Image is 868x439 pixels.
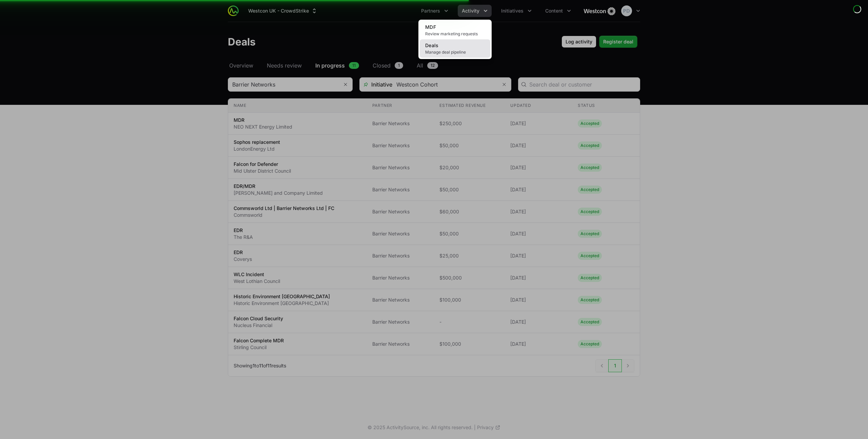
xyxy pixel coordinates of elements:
span: MDF [425,24,436,30]
span: Deals [425,42,439,48]
a: MDFReview marketing requests [420,21,490,39]
a: DealsManage deal pipeline [420,39,490,58]
span: Review marketing requests [425,31,485,37]
div: Main navigation [239,5,575,17]
div: Activity menu [458,5,492,17]
span: Manage deal pipeline [425,50,485,55]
